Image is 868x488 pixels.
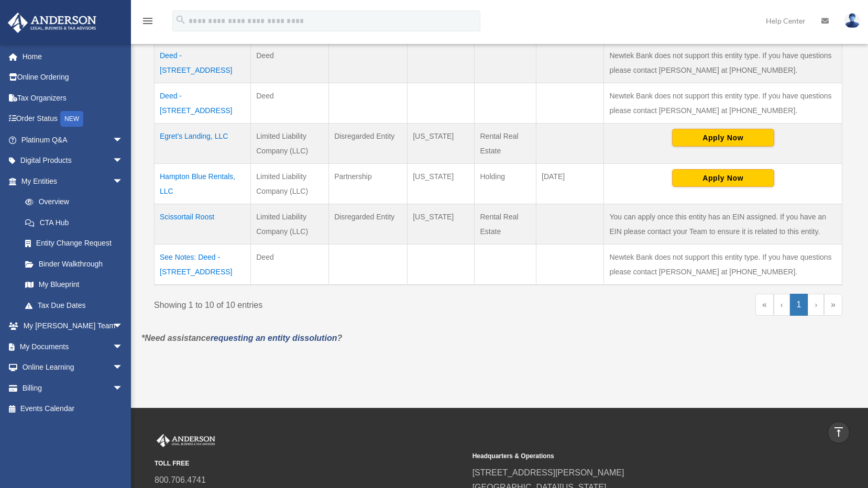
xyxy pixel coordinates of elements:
[175,14,186,26] i: search
[15,295,134,316] a: Tax Due Dates
[475,124,536,164] td: Rental Real Estate
[155,164,251,204] td: Hampton Blue Rentals, LLC
[473,451,783,462] small: Headquarters & Operations
[211,334,337,342] a: requesting an entity dissolution
[15,253,134,274] a: Binder Walkthrough
[155,204,251,245] td: Scissortail Roost
[7,378,139,398] a: Billingarrow_drop_down
[329,124,408,164] td: Disregarded Entity
[7,108,139,130] a: Order StatusNEW
[7,150,139,171] a: Digital Productsarrow_drop_down
[475,164,536,204] td: Holding
[408,164,475,204] td: [US_STATE]
[113,150,134,172] span: arrow_drop_down
[113,357,134,379] span: arrow_drop_down
[251,43,329,83] td: Deed
[7,67,139,88] a: Online Ordering
[536,164,604,204] td: [DATE]
[60,111,83,127] div: NEW
[15,274,134,295] a: My Blueprint
[604,83,842,124] td: Newtek Bank does not support this entity type. If you have questions please contact [PERSON_NAME]...
[7,357,139,378] a: Online Learningarrow_drop_down
[251,83,329,124] td: Deed
[824,294,842,316] a: Last
[113,378,134,399] span: arrow_drop_down
[408,124,475,164] td: [US_STATE]
[808,294,824,316] a: Next
[155,434,217,448] img: Anderson Advisors Platinum Portal
[155,458,465,469] small: TOLL FREE
[7,171,134,192] a: My Entitiesarrow_drop_down
[154,294,490,313] div: Showing 1 to 10 of 10 entries
[251,164,329,204] td: Limited Liability Company (LLC)
[7,46,139,67] a: Home
[155,124,251,164] td: Egret's Landing, LLC
[473,468,624,477] a: [STREET_ADDRESS][PERSON_NAME]
[7,336,139,357] a: My Documentsarrow_drop_down
[408,204,475,245] td: [US_STATE]
[113,336,134,358] span: arrow_drop_down
[251,204,329,245] td: Limited Liability Company (LLC)
[672,129,774,147] button: Apply Now
[7,87,139,108] a: Tax Organizers
[15,192,128,213] a: Overview
[155,83,251,124] td: Deed - [STREET_ADDRESS]
[5,13,100,33] img: Anderson Advisors Platinum Portal
[113,316,134,337] span: arrow_drop_down
[141,18,154,27] a: menu
[141,15,154,27] i: menu
[141,334,342,342] em: *Need assistance ?
[113,129,134,151] span: arrow_drop_down
[7,129,139,150] a: Platinum Q&Aarrow_drop_down
[672,169,774,187] button: Apply Now
[604,204,842,245] td: You can apply once this entity has an EIN assigned. If you have an EIN please contact your Team t...
[329,164,408,204] td: Partnership
[251,124,329,164] td: Limited Liability Company (LLC)
[7,398,139,419] a: Events Calendar
[7,316,139,337] a: My [PERSON_NAME] Teamarrow_drop_down
[155,245,251,285] td: See Notes: Deed - [STREET_ADDRESS]
[15,233,134,254] a: Entity Change Request
[828,422,850,443] a: vertical_align_top
[475,204,536,245] td: Rental Real Estate
[790,294,808,316] a: 1
[755,294,774,316] a: First
[832,426,845,438] i: vertical_align_top
[155,43,251,83] td: Deed - [STREET_ADDRESS]
[155,475,206,484] a: 800.706.4741
[15,212,134,233] a: CTA Hub
[844,13,860,28] img: User Pic
[251,245,329,285] td: Deed
[604,245,842,285] td: Newtek Bank does not support this entity type. If you have questions please contact [PERSON_NAME]...
[329,204,408,245] td: Disregarded Entity
[774,294,790,316] a: Previous
[113,171,134,192] span: arrow_drop_down
[604,43,842,83] td: Newtek Bank does not support this entity type. If you have questions please contact [PERSON_NAME]...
